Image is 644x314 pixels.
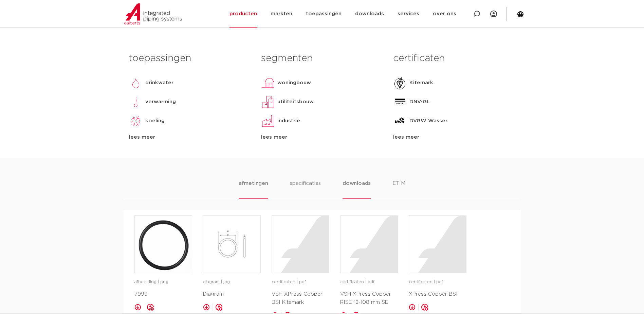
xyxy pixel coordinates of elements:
[409,117,447,125] p: DVGW Wasser
[135,216,192,273] img: image for 7999
[261,133,383,141] div: lees meer
[277,117,300,125] p: industrie
[393,95,407,109] img: DNV-GL
[134,290,192,298] p: 7999
[134,279,192,285] p: afbeelding | png
[277,79,311,87] p: woningbouw
[340,290,398,307] p: VSH XPress Copper RISE 12-108 mm SE
[129,133,251,141] div: lees meer
[239,179,268,199] li: afmetingen
[290,179,321,199] li: specificaties
[145,117,165,125] p: koeling
[261,114,275,128] img: industrie
[203,279,261,285] p: diagram | jpg
[261,52,383,65] h3: segmenten
[129,52,251,65] h3: toepassingen
[343,179,371,199] li: downloads
[272,279,329,285] p: certificaten | pdf
[203,215,261,273] a: image for Diagram
[409,79,433,87] p: Kitemark
[409,279,466,285] p: certificaten | pdf
[393,76,407,90] img: Kitemark
[261,76,275,90] img: woningbouw
[409,98,430,106] p: DNV-GL
[272,290,329,307] p: VSH XPress Copper BSI Kitemark
[340,279,398,285] p: certificaten | pdf
[145,98,176,106] p: verwarming
[145,79,173,87] p: drinkwater
[129,76,143,90] img: drinkwater
[203,290,261,298] p: Diagram
[261,95,275,109] img: utiliteitsbouw
[277,98,314,106] p: utiliteitsbouw
[409,290,466,298] p: XPress Copper BSI
[393,114,407,128] img: DVGW Wasser
[203,216,260,273] img: image for Diagram
[134,215,192,273] a: image for 7999
[129,95,143,109] img: verwarming
[393,133,515,141] div: lees meer
[392,179,405,199] li: ETIM
[129,114,143,128] img: koeling
[393,52,515,65] h3: certificaten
